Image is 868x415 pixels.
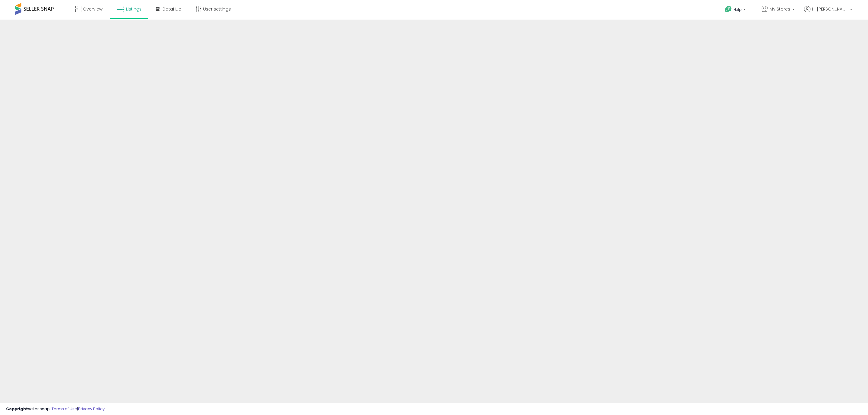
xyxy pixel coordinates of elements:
[162,6,181,12] span: DataHub
[720,1,752,20] a: Help
[769,6,790,12] span: My Stores
[812,6,848,12] span: Hi [PERSON_NAME]
[126,6,142,12] span: Listings
[725,5,732,13] i: Get Help
[734,7,742,12] span: Help
[83,6,102,12] span: Overview
[804,6,852,20] a: Hi [PERSON_NAME]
